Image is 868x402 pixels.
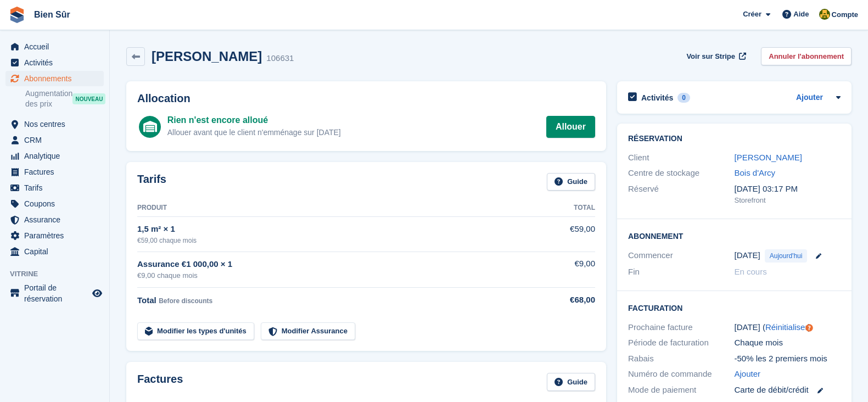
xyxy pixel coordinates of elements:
div: Client [628,152,735,164]
div: Période de facturation [628,337,735,349]
h2: Activités [641,93,673,103]
a: Allouer [546,116,595,138]
span: Capital [24,244,90,259]
a: Augmentation des prix NOUVEAU [25,88,104,110]
span: Paramètres [24,228,90,243]
a: Boutique d'aperçu [91,287,104,300]
a: Annuler l'abonnement [761,47,852,65]
span: Aide [793,9,809,20]
a: Réinitialiser [765,322,808,332]
div: [DATE] 03:17 PM [735,183,841,196]
a: Guide [547,373,595,391]
a: Ajouter [735,368,761,381]
a: menu [5,132,104,148]
a: menu [5,116,104,132]
div: €59,00 chaque mois [137,236,548,245]
div: -50% les 2 premiers mois [735,353,841,365]
td: €59,00 [548,217,595,252]
a: menu [5,164,104,180]
div: Numéro de commande [628,368,735,381]
div: 1,5 m² × 1 [137,223,548,236]
div: Fin [628,266,735,278]
a: menu [5,244,104,259]
a: Bois d'Arcy [735,168,776,177]
div: Carte de débit/crédit [735,384,841,397]
span: Coupons [24,196,90,211]
div: Tooltip anchor [804,323,814,333]
h2: Réservation [628,135,841,143]
a: menu [5,196,104,211]
div: [DATE] ( ) [735,321,841,334]
th: Produit [137,199,548,217]
h2: Abonnement [628,230,841,241]
div: €68,00 [548,294,595,306]
h2: Tarifs [137,173,166,191]
h2: Factures [137,373,183,391]
div: Réservé [628,183,735,206]
div: Chaque mois [735,337,841,349]
div: Mode de paiement [628,384,735,397]
span: En cours [735,267,767,276]
a: menu [5,228,104,243]
span: Total [137,295,156,305]
a: menu [5,212,104,227]
div: Rien n'est encore alloué [167,114,341,127]
th: Total [548,199,595,217]
span: Assurance [24,212,90,227]
span: Augmentation des prix [25,88,72,109]
a: menu [5,282,104,304]
time: 2025-09-04 23:00:00 UTC [735,249,760,262]
a: Guide [547,173,595,191]
div: Rabais [628,353,735,365]
div: 0 [677,93,690,103]
a: Modifier les types d'unités [137,322,254,340]
div: Storefront [735,195,841,206]
a: Bien Sûr [30,5,75,24]
h2: [PERSON_NAME] [152,49,262,64]
h2: Allocation [137,92,595,105]
span: Factures [24,164,90,180]
span: Abonnements [24,71,90,86]
img: stora-icon-8386f47178a22dfd0bd8f6a31ec36ba5ce8667c1dd55bd0f319d3a0aa187defe.svg [9,7,25,23]
span: Voir sur Stripe [686,51,735,62]
div: €9,00 chaque mois [137,270,548,281]
div: Assurance €1 000,00 × 1 [137,258,548,271]
h2: Facturation [628,302,841,313]
img: Fatima Kelaaoui [819,9,830,20]
a: [PERSON_NAME] [735,153,802,162]
span: Activités [24,55,90,70]
a: menu [5,148,104,164]
a: Voir sur Stripe [682,47,748,65]
span: Aujourd'hui [765,249,808,263]
span: Créer [743,9,761,20]
a: Modifier Assurance [261,322,355,340]
a: menu [5,71,104,86]
td: €9,00 [548,252,595,287]
span: Tarifs [24,180,90,196]
span: Vitrine [10,269,109,280]
span: CRM [24,132,90,148]
div: 106631 [266,52,294,65]
div: NOUVEAU [72,93,105,104]
div: Allouer avant que le client n'emménage sur [DATE] [167,127,341,138]
span: Accueil [24,39,90,54]
div: Prochaine facture [628,321,735,334]
span: Analytique [24,148,90,164]
a: menu [5,180,104,196]
span: Compte [832,9,858,20]
div: Commencer [628,249,735,263]
span: Nos centres [24,116,90,132]
a: menu [5,39,104,54]
a: menu [5,55,104,70]
span: Portail de réservation [24,282,90,304]
div: Centre de stockage [628,167,735,180]
span: Before discounts [159,297,212,305]
a: Ajouter [796,92,823,104]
